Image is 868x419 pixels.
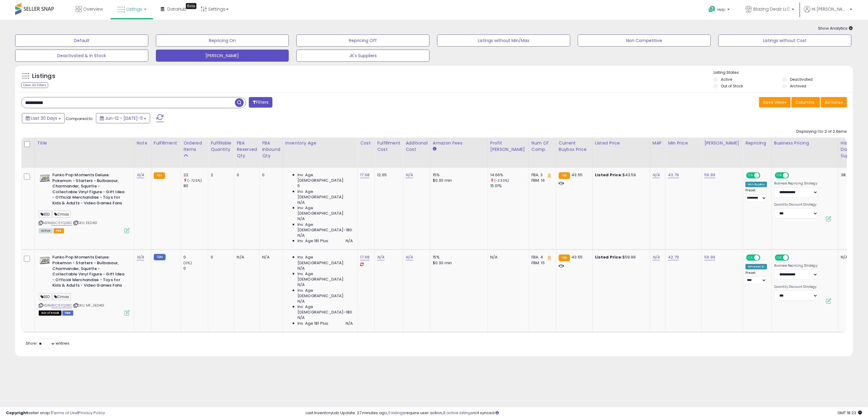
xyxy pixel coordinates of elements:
span: Show Analytics [818,25,853,31]
a: N/A [406,254,413,260]
div: MAP [653,140,663,146]
div: Preset: [745,188,767,202]
label: Quantity Discount Strategy: [774,285,818,289]
span: EED [39,211,52,218]
span: OFF [759,255,769,260]
label: Out of Stock [721,83,743,89]
a: N/A [653,254,660,260]
div: N/A [841,255,861,260]
div: $43.59 [595,172,645,178]
button: Actions [821,97,847,107]
a: 17.68 [360,172,370,178]
button: JK's Suppliers [296,50,429,62]
div: $0.30 min [433,260,483,266]
button: Non Competitive [578,34,711,47]
span: N/A [346,238,353,244]
small: FBA [559,172,570,179]
span: Cmas [52,211,71,218]
span: Columns [795,99,814,105]
i: Get Help [708,5,716,13]
b: Funko Pop Moments Deluxe: Pokemon - Starters - Bulbasaur, Charmander, Squirtle - Collectable Viny... [52,172,126,207]
div: Inventory Age [285,140,355,146]
a: N/A [653,172,660,178]
span: Overview [83,6,103,12]
span: N/A [298,282,305,287]
span: N/A [298,200,305,205]
span: 5 [298,183,300,189]
span: Inv. Age [DEMOGRAPHIC_DATA]-180: [298,304,353,315]
div: Ordered Items [183,140,205,153]
small: (-2.33%) [494,178,509,183]
button: Jun-12 - [DATE]-11 [96,113,150,123]
span: Last 30 Days [31,115,57,121]
h5: Listings [32,72,55,80]
div: Listed Price [595,140,647,146]
b: Funko Pop Moments Deluxe: Pokemon - Starters - Bulbasaur, Charmander, Squirtle - Collectable Viny... [52,255,126,290]
a: 43.79 [668,172,679,178]
span: FBM [62,310,73,316]
div: Amazon AI [745,264,767,269]
a: 42.79 [668,254,679,260]
div: Win BuyBox [745,182,767,187]
span: | SKU: MF_EED451 [73,303,104,308]
button: Columns [791,97,820,107]
a: N/A [377,254,384,260]
button: Listings without Min/Max [437,34,570,47]
a: Help [704,1,736,20]
div: 38.00 [841,172,861,178]
span: Inv. Age [DEMOGRAPHIC_DATA]: [298,172,353,183]
div: 22 [183,172,208,178]
div: Repricing [745,140,769,146]
span: N/A [298,216,305,222]
label: Active [721,77,732,82]
small: (0%) [183,261,192,265]
span: OFF [759,173,769,178]
button: Save View [759,97,791,107]
span: Inv. Age [DEMOGRAPHIC_DATA]: [298,271,353,282]
div: FBA inbound Qty [262,140,280,159]
span: ON [775,173,783,178]
small: (-72.5%) [187,178,202,183]
div: Fulfillable Quantity [211,140,232,153]
a: 17.68 [360,254,370,260]
span: Cmas [52,293,71,300]
small: FBA [559,255,570,261]
div: 15.01% [490,183,529,189]
span: Show: entries [26,340,69,346]
button: Listings without Cost [718,34,851,47]
span: OFF [788,255,798,260]
span: N/A [298,315,305,320]
span: ON [775,255,783,260]
div: Amazon Fees [433,140,485,146]
a: N/A [406,172,413,178]
button: Filters [249,97,272,108]
button: Repricing Off [296,34,429,47]
span: Hi [PERSON_NAME] [812,6,848,12]
a: 59.99 [704,172,715,178]
span: N/A [298,299,305,304]
a: N/A [137,254,144,260]
div: Displaying 1 to 2 of 2 items [796,129,847,135]
div: N/A [490,255,524,260]
div: Cost [360,140,372,146]
div: Profit [PERSON_NAME] [490,140,526,153]
span: N/A [298,266,305,271]
label: Business Repricing Strategy: [774,181,818,186]
span: Inv. Age [DEMOGRAPHIC_DATA]-180: [298,222,353,233]
img: 41AMKnF5vaL._SL40_.jpg [39,172,51,184]
div: 80 [183,183,208,189]
div: Preset: [745,271,767,284]
div: [PERSON_NAME] [704,140,740,146]
span: EED [39,293,52,300]
span: All listings currently available for purchase on Amazon [39,228,53,233]
div: Min Price [668,140,699,146]
div: 0 [183,255,208,260]
div: 12.65 [377,172,398,178]
span: Help [717,7,725,12]
div: Current Buybox Price [559,140,590,153]
b: Listed Price: [595,172,623,178]
small: FBA [154,172,165,179]
span: ON [747,255,754,260]
span: 43.55 [571,254,583,260]
a: Hi [PERSON_NAME] [804,6,852,20]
